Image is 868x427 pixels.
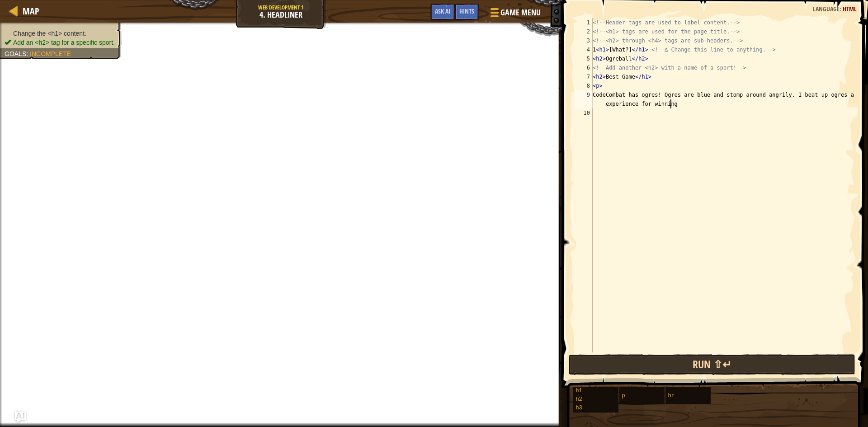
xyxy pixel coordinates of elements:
[575,27,593,36] div: 2
[575,63,593,72] div: 6
[569,354,855,375] button: Run ⇧↵
[459,7,474,15] span: Hints
[575,81,593,90] div: 8
[483,4,546,25] button: Game Menu
[15,412,26,422] button: Ask AI
[5,29,115,38] li: Change the <h1> content.
[843,5,857,13] span: HTML
[575,18,593,27] div: 1
[430,4,455,20] button: Ask AI
[435,7,450,15] span: Ask AI
[840,5,843,13] span: :
[5,38,115,47] li: Add an <h2> tag for a specific sport.
[575,72,593,81] div: 7
[575,108,593,117] div: 10
[13,30,86,37] span: Change the <h1> content.
[30,50,71,57] span: Incomplete
[5,50,26,57] span: Goals
[813,5,840,13] span: Language
[576,405,582,411] span: h3
[13,39,115,46] span: Add an <h2> tag for a specific sport.
[576,388,582,394] span: h1
[576,396,582,403] span: h2
[575,54,593,63] div: 5
[18,5,39,17] a: Map
[23,5,39,17] span: Map
[26,50,30,57] span: :
[575,36,593,45] div: 3
[575,90,593,108] div: 9
[622,393,625,399] span: p
[575,45,593,54] div: 4
[668,393,674,399] span: br
[500,7,541,19] span: Game Menu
